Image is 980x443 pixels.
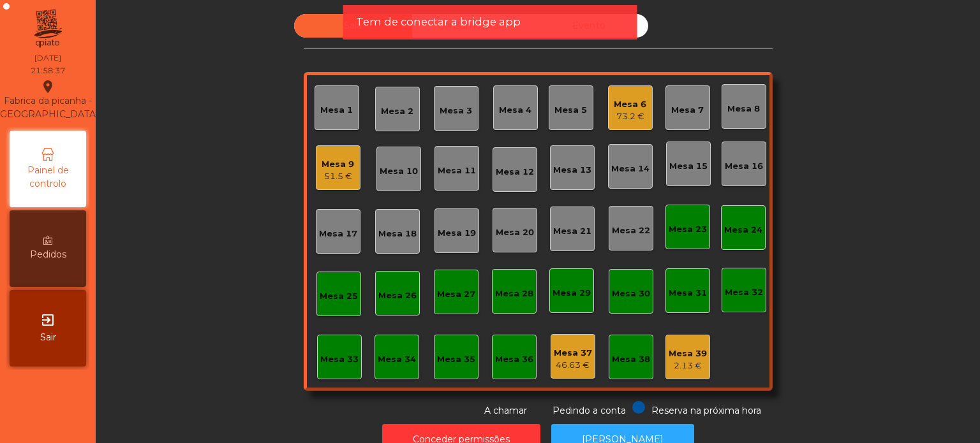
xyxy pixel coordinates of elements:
i: location_on [40,79,56,94]
div: 21:58:37 [31,65,65,76]
div: Mesa 21 [553,225,591,238]
div: Mesa 29 [553,287,591,300]
div: Mesa 1 [320,104,353,117]
div: Mesa 20 [496,226,534,239]
div: Mesa 19 [438,227,476,240]
div: Mesa 33 [320,353,359,366]
div: Mesa 34 [378,353,416,366]
div: Mesa 38 [612,353,650,366]
div: Mesa 18 [378,228,417,240]
div: Mesa 3 [440,105,472,117]
div: 73.2 € [614,110,646,123]
span: Sair [40,331,56,344]
div: Mesa 31 [669,287,707,300]
div: Mesa 25 [320,290,358,303]
span: Painel de controlo [13,164,83,191]
div: [DATE] [34,52,61,64]
div: Mesa 16 [725,160,763,173]
div: Mesa 26 [378,289,417,302]
div: Mesa 24 [724,224,762,236]
div: Mesa 13 [553,164,591,177]
div: Mesa 2 [381,105,413,118]
div: Mesa 36 [495,353,533,366]
div: Mesa 27 [437,288,475,301]
div: Mesa 11 [438,164,476,177]
span: Reserva na próxima hora [651,405,761,416]
div: Mesa 22 [612,224,650,237]
div: Mesa 23 [669,223,707,236]
span: A chamar [484,405,527,416]
div: Mesa 7 [671,104,704,117]
div: Mesa 37 [554,347,592,359]
div: Mesa 4 [499,104,531,117]
div: Mesa 8 [727,103,760,115]
div: Mesa 9 [322,158,354,171]
div: Mesa 12 [496,166,534,178]
span: Pedidos [30,248,66,261]
span: Tem de conectar a bridge app [356,14,521,30]
span: Pedindo a conta [553,405,626,416]
div: Mesa 5 [554,104,587,117]
div: Mesa 6 [614,98,646,111]
div: 2.13 € [669,359,707,372]
div: Mesa 28 [495,287,533,300]
div: Mesa 15 [669,160,708,173]
div: Mesa 39 [669,347,707,360]
div: Mesa 35 [437,353,475,366]
div: Mesa 32 [725,286,763,299]
img: qpiato [32,6,63,51]
i: exit_to_app [40,312,56,328]
div: 51.5 € [322,170,354,183]
div: Sala [294,14,412,38]
div: Mesa 17 [319,228,357,240]
div: Mesa 14 [611,163,650,175]
div: 46.63 € [554,359,592,372]
div: Mesa 10 [380,165,418,178]
div: Mesa 30 [612,287,650,300]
